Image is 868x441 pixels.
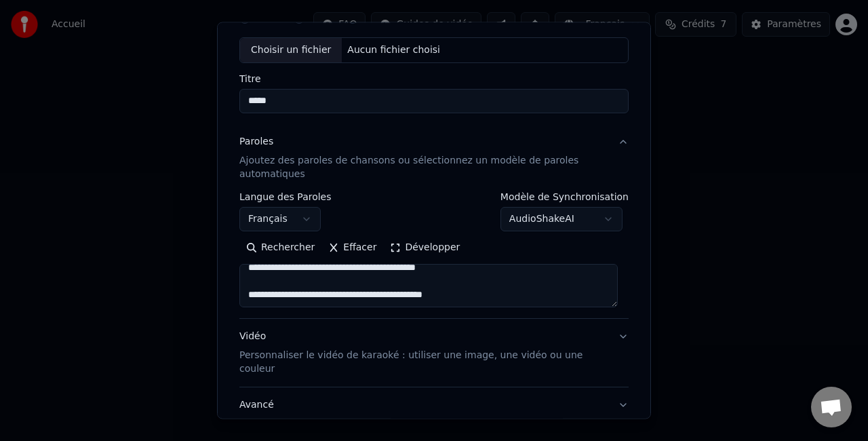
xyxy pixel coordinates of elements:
[239,237,321,258] button: Rechercher
[239,319,629,387] button: VidéoPersonnaliser le vidéo de karaoké : utiliser une image, une vidéo ou une couleur
[240,39,342,63] div: Choisir un fichier
[239,135,273,149] div: Paroles
[239,387,629,423] button: Avancé
[342,44,446,58] div: Aucun fichier choisi
[239,349,607,376] p: Personnaliser le vidéo de karaoké : utiliser une image, une vidéo ou une couleur
[500,192,629,202] label: Modèle de Synchronisation
[239,74,629,83] label: Titre
[239,124,629,192] button: ParolesAjoutez des paroles de chansons ou sélectionnez un modèle de paroles automatiques
[321,237,383,258] button: Effacer
[383,237,467,258] button: Développer
[256,14,283,24] label: Audio
[363,14,382,24] label: URL
[239,330,607,376] div: Vidéo
[310,14,336,24] label: Vidéo
[239,192,629,318] div: ParolesAjoutez des paroles de chansons ou sélectionnez un modèle de paroles automatiques
[239,192,332,202] label: Langue des Paroles
[239,154,607,181] p: Ajoutez des paroles de chansons ou sélectionnez un modèle de paroles automatiques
